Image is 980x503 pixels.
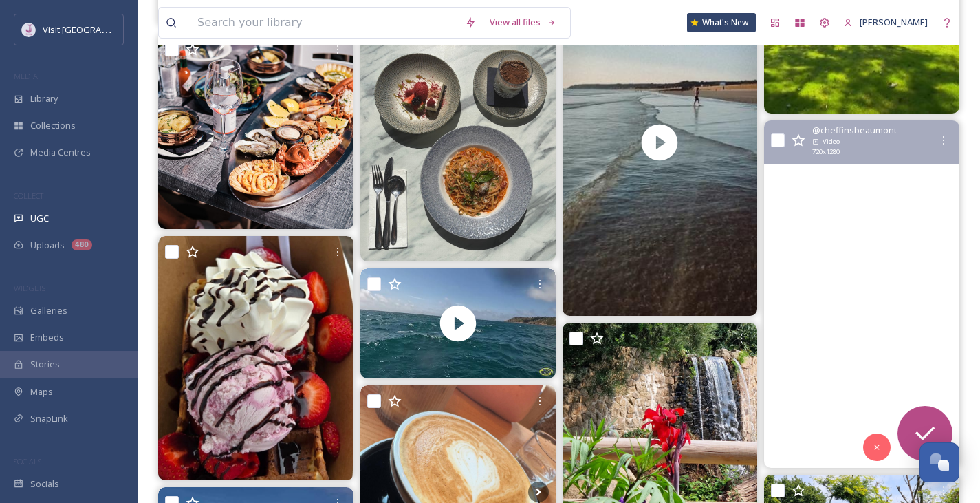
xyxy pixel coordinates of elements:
[14,456,41,467] span: SOCIALS
[30,212,49,225] span: UGC
[812,147,840,157] span: 720 x 1280
[919,442,959,482] button: Open Chat
[30,304,67,317] span: Galleries
[823,137,840,147] span: Video
[483,9,563,36] a: View all files
[30,412,68,425] span: SnapLink
[30,478,59,491] span: Socials
[30,92,58,105] span: Library
[43,23,149,36] span: Visit [GEOGRAPHIC_DATA]
[14,191,43,201] span: COLLECT
[30,358,60,371] span: Stories
[860,16,928,28] span: [PERSON_NAME]
[30,146,91,159] span: Media Centres
[22,23,36,36] img: Events-Jersey-Logo.png
[360,268,556,378] img: thumbnail
[190,8,458,38] input: Search your library
[30,119,76,132] span: Collections
[837,9,935,36] a: [PERSON_NAME]
[812,124,897,137] span: @ cheffinsbeaumont
[30,385,53,398] span: Maps
[158,236,353,480] img: Craving that perfect waffle? Pull in, we are open till 17h30 ! . . . . . . . #WaffleLove #ShareTh...
[158,34,353,229] img: A Taste of Jersey this Autumn 🦞 From 01 Oct-30 Nov 25, the Delicious Dine-Out Festival returns to...
[764,120,959,468] video: There’s something about this room... ✨🍷 Our Gastro Lounge at Cheffins is full of colour, charm, a...
[30,239,65,252] span: Uploads
[72,239,92,250] div: 480
[30,331,64,344] span: Embeds
[360,268,556,378] video: Bad Weather? No Problem! Our Jetski Can Handle It !!! For more information or to book your ride, ...
[14,71,38,81] span: MEDIA
[360,17,556,261] img: Name a better trio... we’ll wait 😌🍝🍰☕ Long lunches, rich flavours, and sweet finishes — just how ...
[687,13,756,32] a: What's New
[14,283,45,293] span: WIDGETS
